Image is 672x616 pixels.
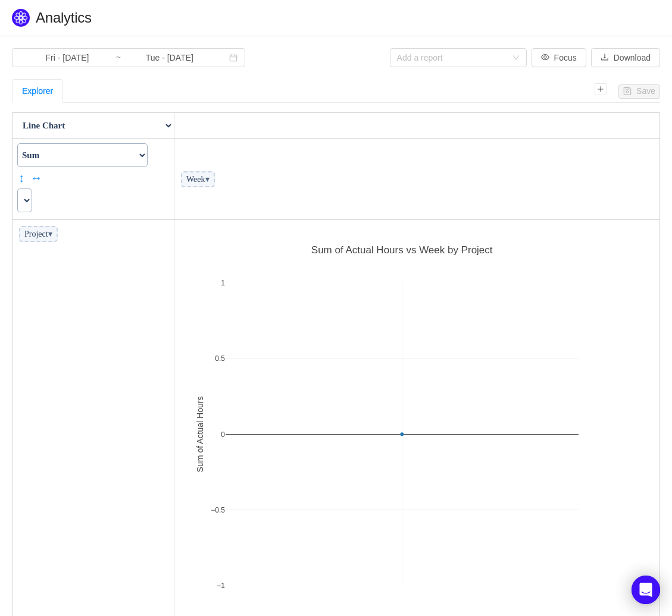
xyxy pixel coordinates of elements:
i: icon: down [512,54,520,62]
a: ↕ [18,169,27,187]
span: Project [19,226,58,242]
button: icon: downloadDownload [591,48,660,67]
img: Quantify [12,9,30,27]
a: ↔ [30,169,39,187]
button: icon: eyeFocus [532,48,586,67]
span: ▾ [205,175,210,184]
span: Analytics [36,10,92,26]
i: icon: plus [595,83,607,95]
i: icon: calendar [229,54,237,62]
input: Start date [19,51,115,64]
div: Open Intercom Messenger [632,576,660,604]
span: Week [181,171,215,187]
input: End date [121,51,218,64]
div: Add a report [397,52,507,64]
div: Explorer [22,80,53,102]
button: icon: saveSave [618,84,660,99]
span: ▾ [48,230,52,238]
